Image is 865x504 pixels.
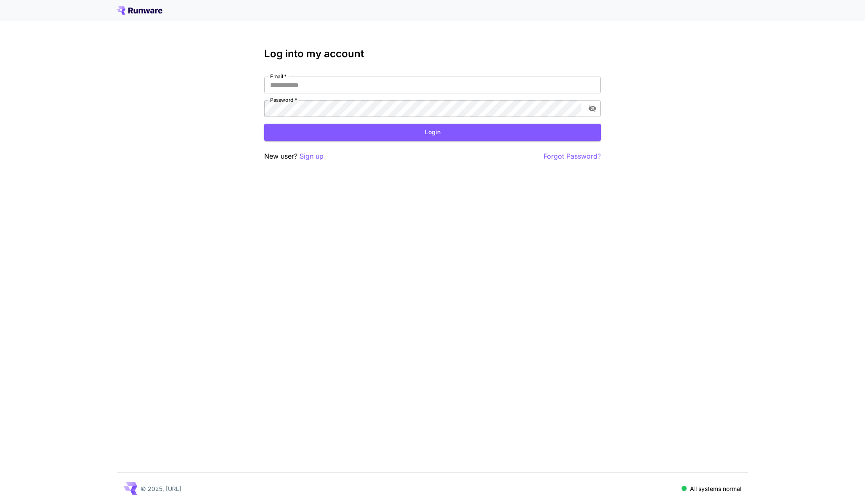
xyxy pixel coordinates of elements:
[300,151,324,162] button: Sign up
[270,73,287,80] label: Email
[264,124,601,141] button: Login
[264,48,601,60] h3: Log into my account
[264,151,324,162] p: New user?
[585,101,600,116] button: toggle password visibility
[544,151,601,162] button: Forgot Password?
[141,484,181,493] p: © 2025, [URL]
[690,484,741,493] p: All systems normal
[270,96,297,103] label: Password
